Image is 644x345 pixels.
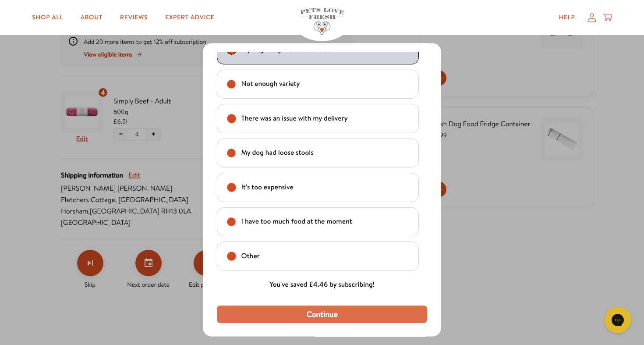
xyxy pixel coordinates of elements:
img: Pets Love Fresh [300,8,344,35]
text: Not enough variety [241,78,300,90]
text: Other [241,250,260,262]
iframe: Gorgias live chat messenger [600,304,635,336]
text: I have too much food at the moment [241,216,352,228]
a: Shop All [25,9,70,26]
text: My dog had loose stools [241,147,314,159]
p: You've saved £4.46 by subscribing! [217,279,427,291]
a: Help [552,9,582,26]
span: Continue [306,309,337,319]
text: It's too expensive [241,181,294,193]
button: Continue [217,306,427,323]
a: About [74,9,110,26]
div: Make changes for subscription [61,250,352,289]
a: Expert Advice [158,9,221,26]
a: Reviews [113,9,155,26]
text: There was an issue with my delivery [241,112,348,124]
